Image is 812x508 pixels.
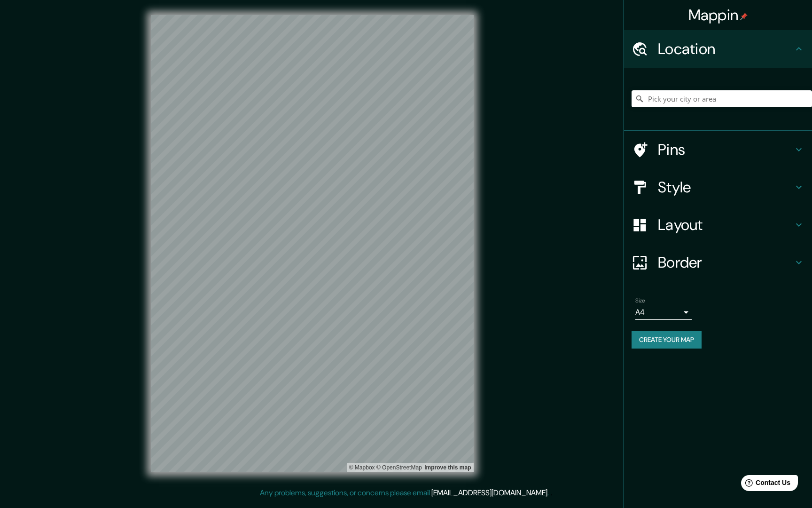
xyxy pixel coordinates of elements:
div: Location [624,30,812,68]
button: Create your map [632,331,702,349]
div: Pins [624,131,812,168]
div: A4 [635,305,692,320]
h4: Border [658,253,793,272]
a: OpenStreetMap [376,464,422,471]
div: . [549,487,550,499]
h4: Style [658,178,793,197]
div: . [550,487,552,499]
a: [EMAIL_ADDRESS][DOMAIN_NAME] [431,488,547,498]
h4: Pins [658,140,793,159]
h4: Layout [658,215,793,234]
h4: Location [658,40,793,58]
div: Layout [624,206,812,244]
canvas: Map [151,15,474,472]
iframe: Help widget launcher [728,471,802,498]
a: Mapbox [349,464,375,471]
h4: Mappin [688,6,748,24]
div: Style [624,168,812,206]
a: Map feedback [424,464,471,471]
label: Size [635,297,645,305]
input: Pick your city or area [632,90,812,107]
div: Border [624,244,812,281]
img: pin-icon.png [740,13,748,20]
p: Any problems, suggestions, or concerns please email . [260,487,549,499]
